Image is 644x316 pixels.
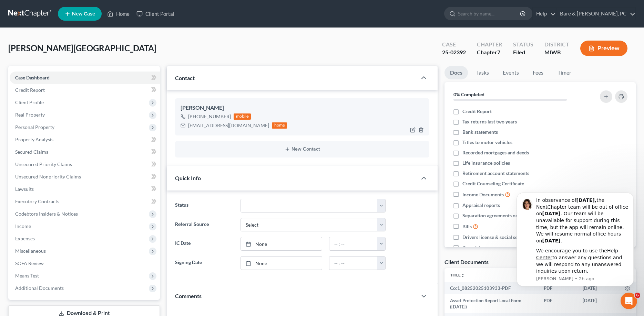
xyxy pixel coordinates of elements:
[577,294,619,313] td: [DATE]
[506,186,644,291] iframe: Intercom notifications message
[104,8,133,20] a: Home
[462,244,487,251] span: Pay advices
[462,139,512,146] span: Titles to motor vehicles
[462,149,529,156] span: Recorded mortgages and deeds
[172,256,237,270] label: Signing Date
[172,218,237,232] label: Referral Source
[444,66,468,79] a: Docs
[15,99,44,105] span: Client Profile
[462,180,524,187] span: Credit Counseling Certificate
[10,133,160,146] a: Property Analysis
[241,257,322,270] a: None
[172,199,237,213] label: Status
[175,293,202,299] span: Comments
[497,66,524,79] a: Events
[471,66,494,79] a: Tasks
[15,124,54,130] span: Personal Property
[477,41,502,48] div: Chapter
[533,8,556,20] a: Help
[462,212,560,219] span: Separation agreements or decrees of divorces
[15,285,64,291] span: Additional Documents
[538,294,577,313] td: PDF
[580,41,627,56] button: Preview
[188,113,231,120] div: [PHONE_NUMBER]
[15,112,45,118] span: Real Property
[462,129,498,135] span: Bank statements
[181,104,423,112] div: [PERSON_NAME]
[10,72,160,84] a: Case Dashboard
[15,260,44,266] span: SOFA Review
[497,49,500,55] span: 7
[188,122,269,129] div: [EMAIL_ADDRESS][DOMAIN_NAME]
[453,91,484,97] strong: 0% Completed
[15,211,78,217] span: Codebtors Insiders & Notices
[444,282,538,294] td: Ccc1_08252025103933-PDF
[462,223,472,230] span: Bills
[442,41,466,48] div: Case
[133,8,178,20] a: Client Portal
[15,273,39,279] span: Means Test
[15,149,48,155] span: Secured Claims
[329,257,378,270] input: -- : --
[10,171,160,183] a: Unsecured Nonpriority Claims
[10,158,160,171] a: Unsecured Priority Claims
[10,183,160,195] a: Lawsuits
[461,273,465,277] i: unfold_more
[513,41,533,48] div: Status
[175,175,201,181] span: Quick Info
[444,294,538,313] td: Asset Protection Report Local Form ([DATE])
[10,84,160,96] a: Credit Report
[552,66,577,79] a: Timer
[458,7,521,20] input: Search by name...
[635,293,640,298] span: 6
[462,170,529,177] span: Retirement account statements
[444,258,489,265] div: Client Documents
[234,113,251,120] div: mobile
[15,137,53,142] span: Property Analysis
[462,118,517,125] span: Tax returns last two years
[15,87,45,93] span: Credit Report
[272,122,287,129] div: home
[10,257,160,270] a: SOFA Review
[462,202,500,209] span: Appraisal reports
[241,237,322,250] a: None
[329,237,378,250] input: -- : --
[10,146,160,158] a: Secured Claims
[527,66,549,79] a: Fees
[15,236,35,241] span: Expenses
[175,75,195,81] span: Contact
[72,11,95,17] span: New Case
[172,237,237,251] label: IC Date
[462,160,510,166] span: Life insurance policies
[10,195,160,208] a: Executory Contracts
[462,108,492,115] span: Credit Report
[450,272,465,277] a: Titleunfold_more
[477,48,502,56] div: Chapter
[544,48,569,56] div: MIWB
[621,293,637,309] iframe: Intercom live chat
[544,41,569,48] div: District
[181,146,423,152] button: New Contact
[556,8,635,20] a: Bare & [PERSON_NAME], PC
[15,161,72,167] span: Unsecured Priority Claims
[15,223,31,229] span: Income
[15,248,46,254] span: Miscellaneous
[513,48,533,56] div: Filed
[462,191,504,198] span: Income Documents
[15,198,59,204] span: Executory Contracts
[15,174,81,179] span: Unsecured Nonpriority Claims
[8,43,156,53] span: [PERSON_NAME][GEOGRAPHIC_DATA]
[442,48,466,56] div: 25-02392
[15,186,34,192] span: Lawsuits
[462,234,541,241] span: Drivers license & social security card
